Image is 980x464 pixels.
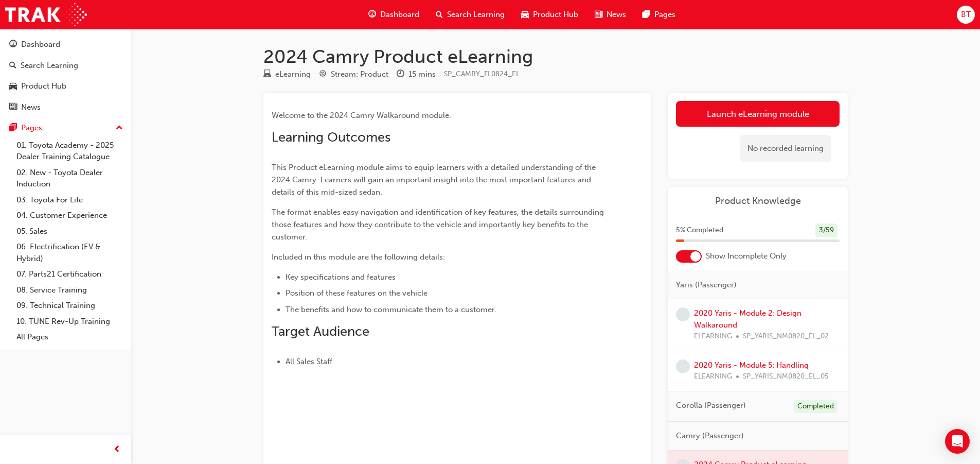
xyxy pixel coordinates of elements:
span: Corolla (Passenger) [676,400,746,411]
span: pages-icon [9,124,17,133]
a: Dashboard [4,35,127,54]
div: 15 mins [408,68,436,80]
span: Show Incomplete Only [706,250,787,262]
div: No recorded learning [740,135,831,162]
a: 08. Service Training [12,282,127,298]
span: ELEARNING [694,331,732,342]
span: SP_YARIS_NM0820_EL_05 [743,371,829,383]
span: car-icon [521,8,529,21]
div: News [21,101,41,113]
h1: 2024 Camry Product eLearning [263,45,848,68]
div: Type [263,68,311,81]
span: learningResourceType_ELEARNING-icon [263,70,271,79]
span: Pages [654,9,675,21]
button: Pages [4,118,127,138]
span: Included in this module are the following details: [272,252,445,262]
a: 04. Customer Experience [12,208,127,224]
span: news-icon [9,103,17,112]
a: search-iconSearch Learning [427,4,513,25]
div: eLearning [275,68,311,80]
div: Dashboard [21,39,60,50]
span: Learning resource code [444,70,520,78]
a: car-iconProduct Hub [513,4,586,25]
div: Search Learning [21,60,78,72]
a: All Pages [12,329,127,345]
span: Key specifications and features [286,272,396,282]
span: up-icon [116,122,123,135]
span: SP_YARIS_NM0820_EL_02 [743,331,829,342]
span: search-icon [9,61,16,71]
div: Completed [794,400,838,414]
div: Duration [397,68,436,81]
a: Product Knowledge [676,195,840,207]
span: 5 % Completed [676,225,723,236]
span: This Product eLearning module aims to equip learners with a detailed understanding of the 2024 Ca... [272,163,598,197]
a: 10. TUNE Rev-Up Training [12,314,127,330]
a: pages-iconPages [634,4,684,25]
span: ELEARNING [694,371,732,383]
span: Camry (Passenger) [676,430,744,442]
a: 07. Parts21 Certification [12,266,127,282]
a: 2020 Yaris - Module 2: Design Walkaround [694,308,801,330]
img: Trak [5,3,87,26]
span: Search Learning [447,9,505,21]
span: prev-icon [113,443,121,456]
a: Search Learning [4,56,127,75]
span: Yaris (Passenger) [676,279,737,291]
a: Launch eLearning module [676,101,840,127]
span: News [607,9,626,21]
span: BT [961,9,971,21]
span: The format enables easy navigation and identification of key features, the details surrounding th... [272,208,606,242]
span: All Sales Staff [286,357,332,366]
span: pages-icon [643,8,650,21]
a: guage-iconDashboard [360,4,427,25]
span: car-icon [9,82,17,91]
span: Learning Outcomes [272,129,390,145]
button: DashboardSearch LearningProduct HubNews [4,33,127,118]
div: Stream: Product [331,68,388,80]
a: news-iconNews [586,4,634,25]
span: The benefits and how to communicate them to a customer. [286,305,496,314]
span: Welcome to the 2024 Camry Walkaround module. [272,111,451,120]
span: Target Audience [272,323,369,339]
a: 05. Sales [12,224,127,239]
div: Open Intercom Messenger [945,429,970,454]
span: target-icon [319,70,327,79]
span: guage-icon [368,8,376,21]
span: Product Hub [533,9,578,21]
div: Pages [21,122,42,134]
div: 3 / 59 [815,224,838,237]
a: 02. New - Toyota Dealer Induction [12,165,127,192]
a: Product Hub [4,77,127,96]
a: 01. Toyota Academy - 2025 Dealer Training Catalogue [12,138,127,165]
span: Position of these features on the vehicle [286,288,427,298]
span: learningRecordVerb_NONE-icon [676,307,690,321]
a: 2020 Yaris - Module 5: Handling [694,360,809,370]
span: learningRecordVerb_NONE-icon [676,359,690,373]
a: 03. Toyota For Life [12,192,127,208]
span: guage-icon [9,40,17,49]
a: 06. Electrification (EV & Hybrid) [12,239,127,266]
span: clock-icon [397,70,404,79]
span: search-icon [436,8,443,21]
button: BT [957,6,975,24]
a: 09. Technical Training [12,298,127,314]
a: News [4,98,127,117]
span: Dashboard [380,9,419,21]
div: Product Hub [21,80,66,92]
span: news-icon [595,8,602,21]
div: Stream [319,68,388,81]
